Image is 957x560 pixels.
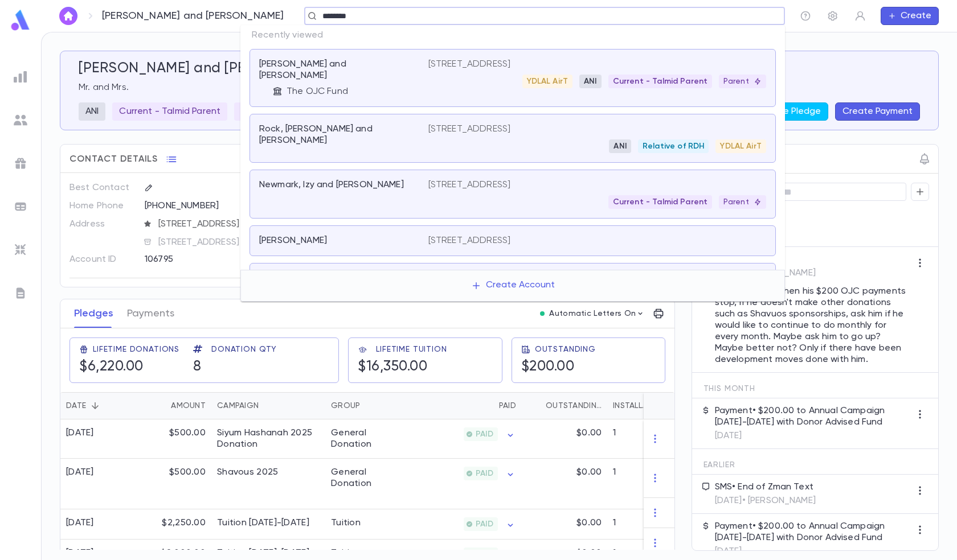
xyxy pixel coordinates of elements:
[579,77,601,86] span: ANI
[613,392,652,419] div: Installments
[74,299,113,328] button: Pledges
[715,521,911,543] p: Payment • $200.00 to Annual Campaign [DATE]-[DATE] with Donor Advised Fund
[217,427,320,450] div: Siyum Hashanah 2025 Donation
[471,520,498,529] span: PAID
[719,75,766,88] div: Parent
[576,517,602,529] p: $0.00
[835,102,920,121] button: Create Payment
[325,392,411,419] div: Group
[715,286,911,365] p: In September, when his $200 OJC payments stop, if he doesn't make other donations such as Shavuos...
[471,550,498,559] span: PAID
[704,384,755,393] span: This Month
[14,200,27,213] img: batches_grey.339ca447c9d9533ef1741baa751efc33.svg
[576,427,602,439] p: $0.00
[521,359,596,376] h5: $200.00
[79,60,336,77] h5: [PERSON_NAME] and [PERSON_NAME]
[211,345,277,354] span: Donation Qty
[360,397,378,415] button: Sort
[217,392,259,419] div: Campaign
[14,157,27,170] img: campaigns_grey.99e729a5f7ee94e3726e6486bddda8f1.svg
[119,106,220,117] p: Current - Talmid Parent
[715,546,911,557] p: [DATE]
[471,430,498,439] span: PAID
[704,460,735,470] span: Earlier
[14,243,27,257] img: imports_grey.530a8a0e642e233f2baf0ef88e8c9fcb.svg
[62,11,75,20] img: home_white.a664292cf8c1dea59945f0da9f25487c.svg
[66,547,94,559] div: [DATE]
[145,197,352,214] div: [PHONE_NUMBER]
[9,9,32,31] img: logo
[607,459,676,509] div: 1
[69,215,135,233] p: Address
[715,267,911,279] p: [DATE] • [PERSON_NAME]
[79,82,920,93] p: Mr. and Mrs.
[499,392,516,419] div: Paid
[69,154,158,165] span: Contact Details
[259,235,327,246] p: [PERSON_NAME]
[153,397,171,415] button: Sort
[358,359,447,376] h5: $16,350.00
[522,77,573,86] span: YDLAL AirT
[259,397,277,415] button: Sort
[331,467,405,489] div: General Donation
[137,509,211,540] div: $2,250.00
[608,77,713,86] span: Current - Talmid Parent
[723,197,762,207] p: Parent
[638,142,709,151] span: Relative of RDH
[715,481,816,493] p: SMS • End of Zman Text
[154,219,353,230] span: [STREET_ADDRESS]
[217,547,309,559] div: Tuition 2024-2025
[428,123,511,135] p: [STREET_ADDRESS]
[471,469,498,478] span: PAID
[331,392,360,419] div: Group
[193,359,277,376] h5: 8
[607,509,676,540] div: 1
[522,392,607,419] div: Outstanding
[171,392,206,419] div: Amount
[14,113,27,127] img: students_grey.60c7aba0da46da39d6d829b817ac14fc.svg
[715,495,816,507] p: [DATE] • [PERSON_NAME]
[217,517,309,529] div: Tuition 2024-2025
[428,235,511,246] p: [STREET_ADDRESS]
[102,10,284,22] p: [PERSON_NAME] and [PERSON_NAME]
[211,392,325,419] div: Campaign
[751,102,828,121] button: Create Pledge
[86,397,104,415] button: Sort
[527,397,546,415] button: Sort
[608,197,713,207] span: Current - Talmid Parent
[79,102,105,121] div: ANI
[66,427,94,439] div: [DATE]
[137,392,211,419] div: Amount
[715,405,911,428] p: Payment • $200.00 to Annual Campaign [DATE]-[DATE] with Donor Advised Fund
[715,142,766,151] span: YDLAL AirT
[576,547,602,559] p: $0.00
[609,142,631,151] span: ANI
[259,179,404,191] p: Newmark, Izy and [PERSON_NAME]
[14,286,27,300] img: letters_grey.7941b92b52307dd3b8a917253454ce1c.svg
[607,419,676,459] div: 1
[546,392,602,419] div: Outstanding
[411,392,522,419] div: Paid
[715,430,911,442] p: [DATE]
[881,7,939,25] button: Create
[723,77,762,86] p: Parent
[93,345,179,354] span: Lifetime Donations
[719,195,766,209] div: Parent
[66,392,86,419] div: Date
[85,106,99,117] p: ANI
[79,359,179,376] h5: $6,220.00
[576,467,602,478] p: $0.00
[137,419,211,459] div: $500.00
[69,179,135,197] p: Best Contact
[127,299,174,328] button: Payments
[715,254,911,265] p: Note
[331,427,405,450] div: General Donation
[240,25,785,46] p: Recently viewed
[607,392,676,419] div: Installments
[234,102,290,121] div: Parent
[60,392,137,419] div: Date
[154,237,353,248] span: [STREET_ADDRESS]
[259,123,415,146] p: Rock, [PERSON_NAME] and [PERSON_NAME]
[428,59,511,70] p: [STREET_ADDRESS]
[66,517,94,529] div: [DATE]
